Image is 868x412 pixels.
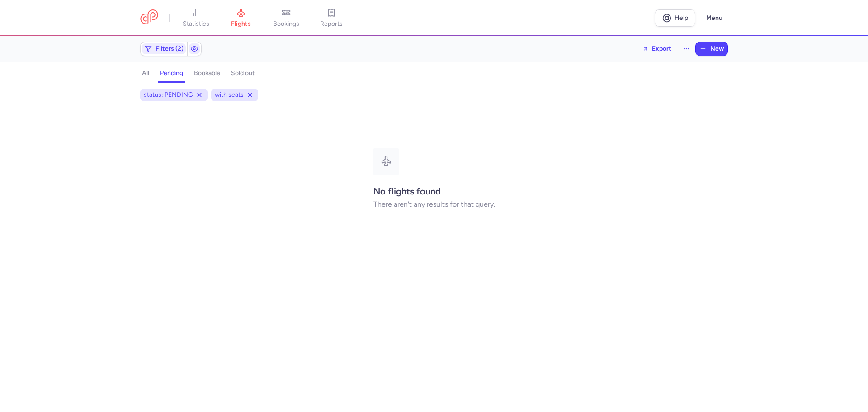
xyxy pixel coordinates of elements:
[273,20,299,28] span: bookings
[652,45,671,52] span: Export
[218,8,264,28] a: flights
[194,69,220,77] h4: bookable
[160,69,183,77] h4: pending
[373,186,441,197] strong: No flights found
[309,8,354,28] a: reports
[696,42,727,56] button: New
[231,20,251,28] span: flights
[320,20,343,28] span: reports
[710,45,724,52] span: New
[701,9,728,27] button: Menu
[140,9,158,26] a: CitizenPlane red outlined logo
[373,200,495,208] p: There aren't any results for that query.
[173,8,218,28] a: statistics
[142,69,149,77] h4: all
[215,90,244,99] span: with seats
[141,42,187,56] button: Filters (2)
[144,90,193,99] span: status: PENDING
[264,8,309,28] a: bookings
[231,69,255,77] h4: sold out
[156,45,184,52] span: Filters (2)
[637,42,677,56] button: Export
[675,14,688,21] span: Help
[655,9,695,27] a: Help
[183,20,209,28] span: statistics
